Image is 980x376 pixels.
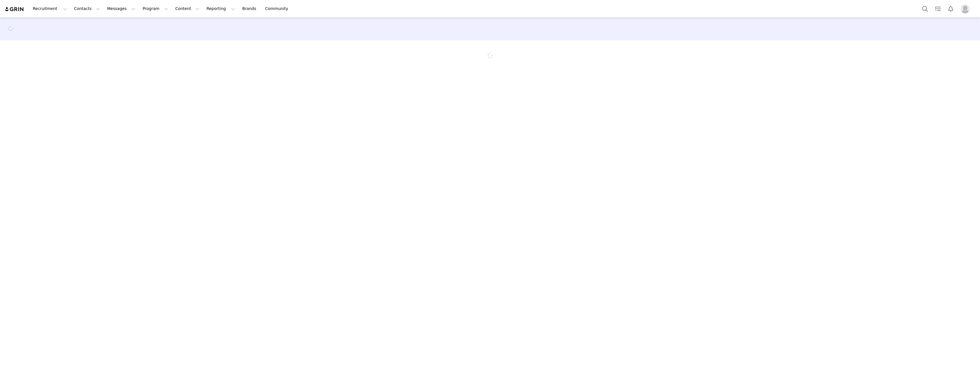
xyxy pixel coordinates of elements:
button: Profile [957,4,975,13]
button: Notifications [944,2,957,15]
a: Brands [239,2,261,15]
a: Tasks [932,2,944,15]
button: Recruitment [29,2,70,15]
img: grin logo [5,7,24,12]
a: Community [262,2,294,15]
button: Program [139,2,171,15]
button: Content [172,2,203,15]
img: placeholder-profile.jpg [961,4,970,13]
button: Messages [104,2,139,15]
button: Contacts [71,2,103,15]
button: Search [919,2,931,15]
button: Reporting [203,2,238,15]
